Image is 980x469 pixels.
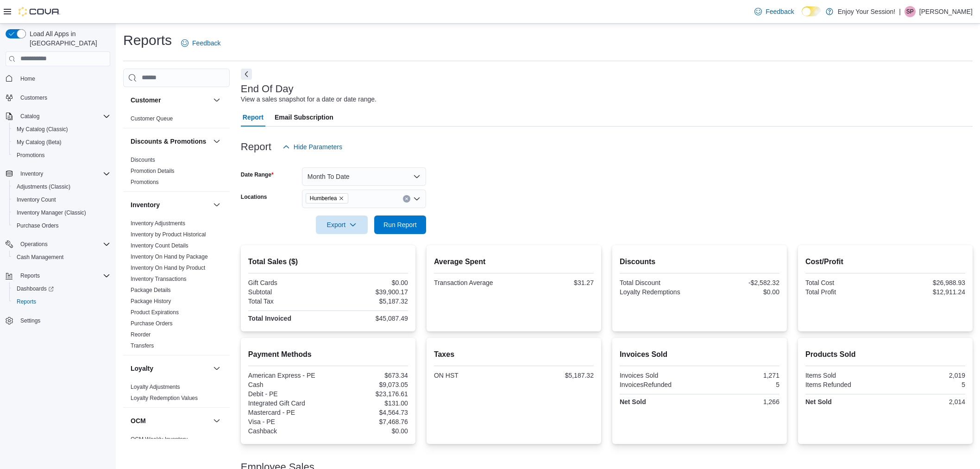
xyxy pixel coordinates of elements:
[330,418,408,425] div: $7,468.76
[701,279,779,286] div: -$2,582.32
[131,137,209,146] button: Discounts & Promotions
[13,137,110,148] span: My Catalog (Beta)
[17,126,68,133] span: My Catalog (Classic)
[131,156,155,164] span: Discounts
[13,283,57,294] a: Dashboards
[248,409,327,416] div: Mastercard - PE
[13,283,110,294] span: Dashboards
[17,73,110,84] span: Home
[248,381,327,388] div: Cash
[294,142,342,152] span: Hide Parameters
[515,279,594,286] div: $31.27
[20,241,48,248] span: Operations
[131,254,208,260] a: Inventory On Hand by Package
[131,157,155,163] a: Discounts
[887,398,965,406] div: 2,014
[9,206,114,219] button: Inventory Manager (Classic)
[131,342,154,349] a: Transfers
[131,364,209,373] button: Loyalty
[248,372,327,379] div: American Express - PE
[20,170,43,177] span: Inventory
[838,6,896,17] p: Enjoy Your Session!
[905,6,916,17] div: Samuel Panzeca
[131,220,185,227] span: Inventory Adjustments
[131,242,188,249] span: Inventory Count Details
[17,92,110,103] span: Customers
[620,372,698,379] div: Invoices Sold
[131,220,185,227] a: Inventory Adjustments
[131,231,206,238] a: Inventory by Product Historical
[751,2,798,21] a: Feedback
[131,276,187,282] a: Inventory Transactions
[13,207,90,218] a: Inventory Manager (Classic)
[248,288,327,296] div: Subtotal
[383,220,417,229] span: Run Report
[805,349,965,360] h2: Products Sold
[17,270,110,281] span: Reports
[131,383,180,391] span: Loyalty Adjustments
[620,381,698,388] div: InvoicesRefunded
[887,279,965,286] div: $26,988.93
[131,436,188,443] span: OCM Weekly Inventory
[2,110,114,123] button: Catalog
[330,427,408,435] div: $0.00
[330,372,408,379] div: $673.34
[20,94,47,101] span: Customers
[887,288,965,296] div: $12,911.24
[131,395,198,401] a: Loyalty Redemption Values
[241,193,267,201] label: Locations
[248,418,327,425] div: Visa - PE
[434,372,512,379] div: ON HST
[241,171,274,178] label: Date Range
[17,270,44,281] button: Reports
[131,178,159,186] span: Promotions
[279,138,346,156] button: Hide Parameters
[9,219,114,232] button: Purchase Orders
[131,331,151,338] a: Reorder
[17,111,110,122] span: Catalog
[131,309,179,316] span: Product Expirations
[131,253,208,260] span: Inventory On Hand by Package
[26,29,110,48] span: Load All Apps in [GEOGRAPHIC_DATA]
[9,282,114,295] a: Dashboards
[17,92,51,103] a: Customers
[248,315,291,322] strong: Total Invoiced
[17,168,110,179] span: Inventory
[17,239,110,250] span: Operations
[241,141,271,152] h3: Report
[248,298,327,305] div: Total Tax
[805,381,884,388] div: Items Refunded
[302,167,426,186] button: Month To Date
[13,150,110,161] span: Promotions
[13,181,74,192] a: Adjustments (Classic)
[131,115,173,122] span: Customer Queue
[620,256,779,267] h2: Discounts
[248,427,327,435] div: Cashback
[9,251,114,264] button: Cash Management
[13,220,110,231] span: Purchase Orders
[131,264,205,272] span: Inventory On Hand by Product
[17,315,110,326] span: Settings
[131,231,206,238] span: Inventory by Product Historical
[330,399,408,407] div: $131.00
[805,288,884,296] div: Total Profit
[20,317,40,324] span: Settings
[13,252,110,263] span: Cash Management
[211,136,222,147] button: Discounts & Promotions
[17,209,86,216] span: Inventory Manager (Classic)
[887,381,965,388] div: 5
[131,320,173,327] a: Purchase Orders
[9,193,114,206] button: Inventory Count
[374,215,426,234] button: Run Report
[131,384,180,390] a: Loyalty Adjustments
[434,256,594,267] h2: Average Spent
[17,168,47,179] button: Inventory
[330,288,408,296] div: $39,900.17
[434,279,512,286] div: Transaction Average
[9,136,114,149] button: My Catalog (Beta)
[131,200,209,209] button: Inventory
